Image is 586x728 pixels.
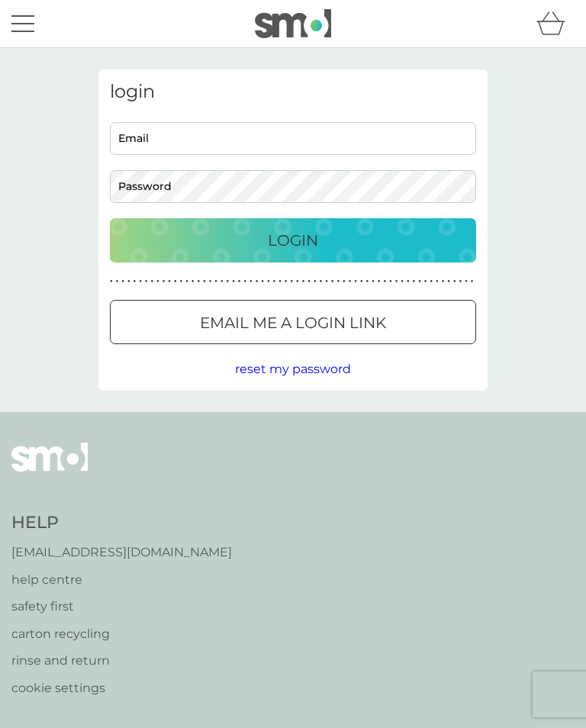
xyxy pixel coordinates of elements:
[389,278,392,285] p: ●
[243,278,246,285] p: ●
[238,278,241,285] p: ●
[11,597,232,617] a: safety first
[168,278,171,285] p: ●
[200,311,386,335] p: Email me a login link
[232,278,235,285] p: ●
[227,278,230,285] p: ●
[209,278,212,285] p: ●
[413,278,416,285] p: ●
[127,278,130,285] p: ●
[11,678,232,698] a: cookie settings
[214,278,217,285] p: ●
[331,278,334,285] p: ●
[307,278,311,285] p: ●
[442,278,445,285] p: ●
[163,278,166,285] p: ●
[110,81,476,103] h3: login
[325,278,328,285] p: ●
[453,278,456,285] p: ●
[11,511,232,535] h4: Help
[110,218,476,263] button: Login
[110,278,113,285] p: ●
[250,278,253,285] p: ●
[378,278,381,285] p: ●
[401,278,404,285] p: ●
[192,278,195,285] p: ●
[203,278,206,285] p: ●
[360,278,363,285] p: ●
[221,278,224,285] p: ●
[255,9,331,38] img: smol
[536,8,575,39] div: basket
[134,278,137,285] p: ●
[11,443,88,494] img: smol
[302,278,305,285] p: ●
[459,278,462,285] p: ●
[256,278,259,285] p: ●
[11,651,232,671] a: rinse and return
[395,278,398,285] p: ●
[273,278,276,285] p: ●
[268,228,318,253] p: Login
[407,278,410,285] p: ●
[185,278,188,285] p: ●
[180,278,183,285] p: ●
[354,278,357,285] p: ●
[465,278,468,285] p: ●
[197,278,200,285] p: ●
[110,300,476,344] button: Email me a login link
[116,278,119,285] p: ●
[174,278,177,285] p: ●
[336,278,340,285] p: ●
[156,278,159,285] p: ●
[285,278,288,285] p: ●
[343,278,346,285] p: ●
[261,278,264,285] p: ●
[471,278,474,285] p: ●
[418,278,421,285] p: ●
[424,278,427,285] p: ●
[349,278,352,285] p: ●
[383,278,386,285] p: ●
[366,278,369,285] p: ●
[447,278,450,285] p: ●
[279,278,282,285] p: ●
[121,278,124,285] p: ●
[296,278,299,285] p: ●
[314,278,317,285] p: ●
[11,543,232,562] a: [EMAIL_ADDRESS][DOMAIN_NAME]
[235,362,351,376] span: reset my password
[436,278,439,285] p: ●
[145,278,148,285] p: ●
[139,278,142,285] p: ●
[290,278,293,285] p: ●
[11,570,232,590] a: help centre
[320,278,323,285] p: ●
[150,278,153,285] p: ●
[267,278,270,285] p: ●
[11,624,232,644] a: carton recycling
[430,278,433,285] p: ●
[11,9,34,38] button: menu
[235,359,351,379] button: reset my password
[372,278,375,285] p: ●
